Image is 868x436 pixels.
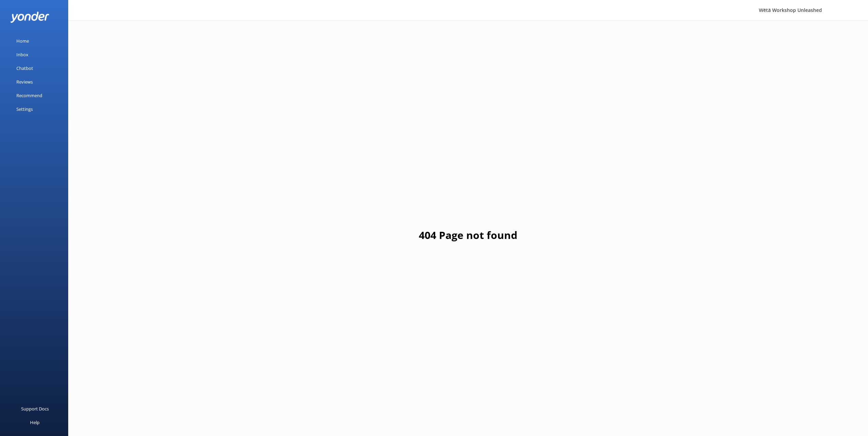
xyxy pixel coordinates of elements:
div: Settings [16,102,33,116]
div: Inbox [16,48,28,61]
div: Recommend [16,89,42,102]
h1: 404 Page not found [419,227,517,243]
div: Home [16,34,29,48]
div: Support Docs [21,402,49,416]
div: Help [30,416,40,429]
img: yonder-white-logo.png [10,12,49,23]
div: Reviews [16,75,33,89]
span: Wētā Workshop Unleashed [759,7,822,13]
div: Chatbot [16,61,33,75]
